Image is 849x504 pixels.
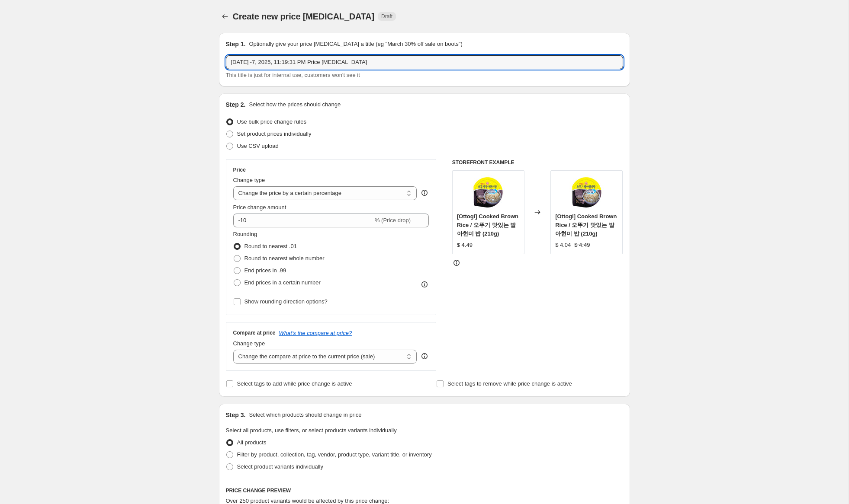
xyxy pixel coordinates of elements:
span: Show rounding direction options? [244,298,328,305]
span: Use bulk price change rules [237,118,306,125]
span: [Ottogi] Cooked Brown Rice / 오뚜기 맛있는 발아현미 밥 (210g) [555,213,617,237]
span: % (Price drop) [375,217,411,223]
span: End prices in .99 [244,267,286,274]
span: Over 250 product variants would be affected by this price change: [226,498,389,504]
div: $ 4.04 [555,241,571,249]
div: help [420,352,429,360]
span: Change type [233,177,265,183]
span: Rounding [233,231,257,237]
strike: $ 4.49 [574,241,590,249]
button: What's the compare at price? [279,330,352,336]
input: 30% off holiday sale [226,55,623,69]
button: Price change jobs [219,10,231,22]
span: Select product variants individually [237,463,323,470]
span: Select tags to add while price change is active [237,380,352,387]
h2: Step 2. [226,100,246,109]
div: $ 4.49 [457,241,473,249]
h2: Step 1. [226,40,246,48]
h2: Step 3. [226,411,246,419]
img: b8c6ba505_80x.jpg [471,175,505,210]
span: Create new price [MEDICAL_DATA] [233,12,375,21]
span: Round to nearest whole number [244,255,325,262]
h6: PRICE CHANGE PREVIEW [226,487,623,494]
div: help [420,188,429,197]
p: Select how the prices should change [249,100,341,109]
span: Select tags to remove while price change is active [447,380,572,387]
span: Draft [381,13,392,20]
h6: STOREFRONT EXAMPLE [452,159,623,166]
span: Price change amount [233,204,286,211]
p: Select which products should change in price [249,411,361,419]
span: Round to nearest .01 [244,243,297,249]
span: [Ottogi] Cooked Brown Rice / 오뚜기 맛있는 발아현미 밥 (210g) [457,213,518,237]
span: Select all products, use filters, or select products variants individually [226,427,397,434]
span: Use CSV upload [237,143,279,149]
span: End prices in a certain number [244,279,321,286]
h3: Compare at price [233,329,276,336]
span: This title is just for internal use, customers won't see it [226,72,360,78]
span: Filter by product, collection, tag, vendor, product type, variant title, or inventory [237,451,432,458]
img: b8c6ba505_80x.jpg [569,175,604,210]
span: All products [237,439,267,446]
p: Optionally give your price [MEDICAL_DATA] a title (eg "March 30% off sale on boots") [249,40,462,48]
h3: Price [233,166,246,173]
span: Set product prices individually [237,131,312,137]
span: Change type [233,340,265,347]
input: -15 [233,214,373,227]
